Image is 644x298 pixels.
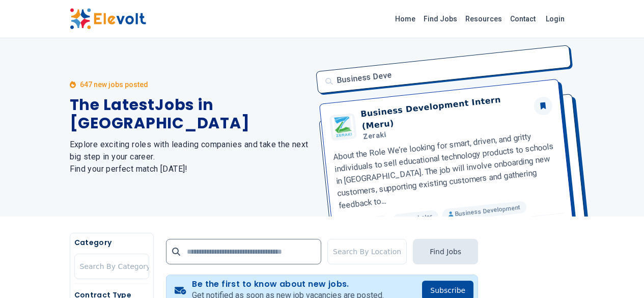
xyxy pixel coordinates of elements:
[70,139,310,175] h2: Explore exciting roles with leading companies and take the next big step in your career. Find you...
[192,279,384,289] h4: Be the first to know about new jobs.
[391,11,419,27] a: Home
[70,8,146,30] img: Elevolt
[413,239,478,264] button: Find Jobs
[540,9,571,29] a: Login
[419,11,461,27] a: Find Jobs
[70,96,310,132] h1: The Latest Jobs in [GEOGRAPHIC_DATA]
[506,11,540,27] a: Contact
[461,11,506,27] a: Resources
[74,237,149,248] h5: Category
[80,79,148,90] p: 647 new jobs posted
